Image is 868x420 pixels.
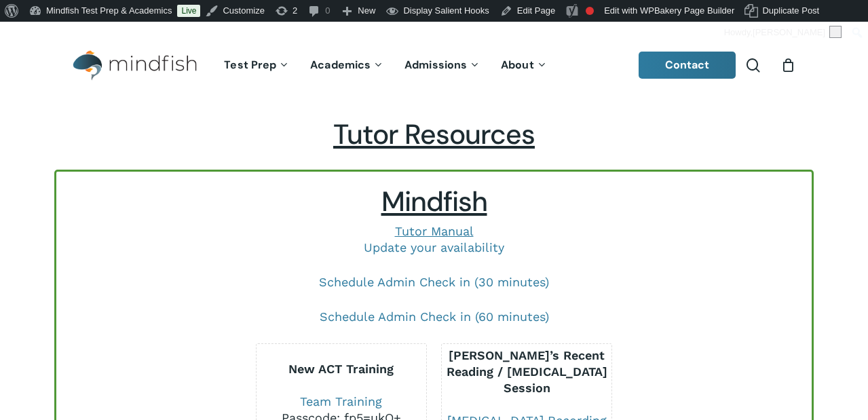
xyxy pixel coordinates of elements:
[447,348,607,395] b: [PERSON_NAME]’s Recent Reading / [MEDICAL_DATA] Session
[54,40,814,91] header: Main Menu
[177,5,200,17] a: Live
[394,60,491,71] a: Admissions
[491,60,558,71] a: About
[319,275,549,289] a: Schedule Admin Check in (30 minutes)
[381,184,487,220] span: Mindfish
[753,27,825,37] span: [PERSON_NAME]
[395,224,474,238] a: Tutor Manual
[404,58,467,72] span: Admissions
[300,60,394,71] a: Academics
[586,7,594,15] div: Focus keyphrase not set
[224,58,276,72] span: Test Prep
[288,362,394,376] b: New ACT Training
[214,60,300,71] a: Test Prep
[364,240,504,254] a: Update your availability
[719,22,847,43] a: Howdy,
[665,58,710,72] span: Contact
[310,58,371,72] span: Academics
[214,40,557,91] nav: Main Menu
[333,117,535,153] span: Tutor Resources
[639,52,736,79] a: Contact
[501,58,534,72] span: About
[320,309,549,324] a: Schedule Admin Check in (60 minutes)
[300,394,382,408] a: Team Training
